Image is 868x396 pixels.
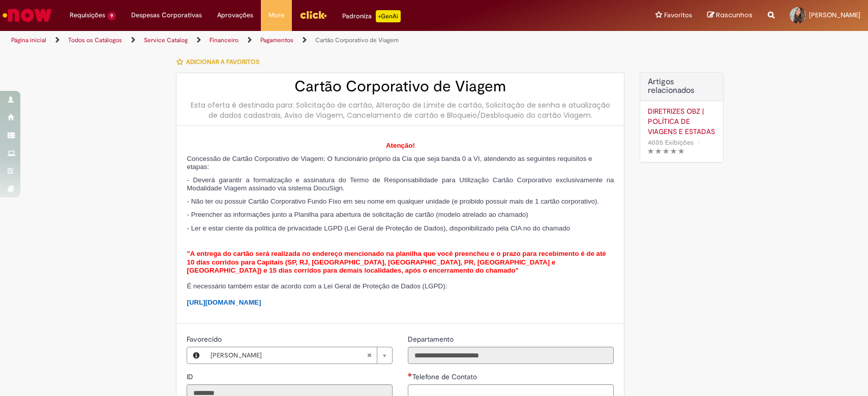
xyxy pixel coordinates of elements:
[408,373,412,377] span: Necessários
[8,31,571,50] ul: Trilhas de página
[176,51,265,73] button: Adicionar a Favoritos
[342,10,401,22] div: Padroniza
[716,10,753,20] span: Rascunhos
[187,335,224,344] span: Favorecido, Tatiana Vieira Guimaraes
[187,155,592,171] span: Concessão de Cartão Corporativo de Viagem: O funcionário próprio da Cia que seja banda 0 a VI, at...
[408,334,456,344] label: Somente leitura - Departamento
[187,250,606,274] span: "A entrega do cartão será realizada no endereço mencionado na planilha que você preencheu e o pra...
[205,347,392,364] a: [PERSON_NAME]Limpar campo Favorecido
[187,372,195,381] span: Somente leitura - ID
[187,299,261,306] a: [URL][DOMAIN_NAME]
[131,10,202,20] span: Despesas Corporativas
[144,36,188,44] a: Service Catalog
[809,11,860,19] span: [PERSON_NAME]
[11,36,46,44] a: Página inicial
[186,58,259,66] span: Adicionar a Favoritos
[187,176,614,192] span: - Deverá garantir a formalização e assinatura do Termo de Responsabilidade para Utilização Cartão...
[211,347,367,364] span: [PERSON_NAME]
[315,36,399,44] a: Cartão Corporativo de Viagem
[386,142,415,149] span: Atenção!
[187,100,614,120] div: Esta oferta é destinada para: Solicitação de cartão, Alteração de Limite de cartão, Solicitação d...
[187,78,614,95] h2: Cartão Corporativo de Viagem
[187,372,195,382] label: Somente leitura - ID
[648,106,715,137] a: DIRETRIZES OBZ | POLÍTICA DE VIAGENS E ESTADAS
[70,10,105,20] span: Requisições
[376,10,401,22] p: +GenAi
[187,282,447,290] span: É necessário também estar de acordo com a Lei Geral de Proteção de Dados (LGPD):
[268,10,284,20] span: More
[217,10,253,20] span: Aprovações
[187,224,570,232] span: - Ler e estar ciente da política de privacidade LGPD (Lei Geral de Proteção de Dados), disponibil...
[412,372,479,381] span: Telefone de Contato
[664,10,692,20] span: Favoritos
[68,36,122,44] a: Todos os Catálogos
[1,5,53,25] img: ServiceNow
[300,7,327,22] img: click_logo_yellow_360x200.png
[362,347,377,364] abbr: Limpar campo Favorecido
[209,36,238,44] a: Financeiro
[408,347,614,364] input: Departamento
[408,335,456,344] span: Somente leitura - Departamento
[260,36,293,44] a: Pagamentos
[187,211,528,218] span: - Preencher as informações junto a Planilha para abertura de solicitação de cartão (modelo atrela...
[648,78,715,95] h3: Artigos relacionados
[107,12,116,20] span: 9
[648,138,694,147] span: 4005 Exibições
[187,197,598,205] span: - Não ter ou possuir Cartão Corporativo Fundo Fixo em seu nome em qualquer unidade (e proibido po...
[696,136,702,149] span: •
[187,347,205,364] button: Favorecido, Visualizar este registro Tatiana Vieira Guimaraes
[707,11,753,20] a: Rascunhos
